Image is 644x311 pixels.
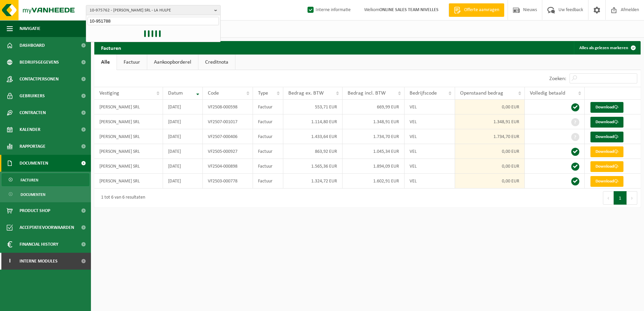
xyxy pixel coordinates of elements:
td: 1.324,72 EUR [283,174,342,188]
span: Code [208,91,219,96]
td: 1.734,70 EUR [343,129,405,144]
span: Kalender [20,121,40,138]
td: VF2507-000406 [203,129,253,144]
span: Documenten [21,188,45,201]
span: Bedrag ex. BTW [288,91,324,96]
a: Download [590,117,623,128]
td: 1.565,36 EUR [283,159,342,174]
span: Navigatie [20,20,40,37]
label: Zoeken: [549,76,566,81]
button: Next [627,191,637,205]
td: Factuur [253,174,284,188]
a: Download [590,146,623,157]
a: Download [590,161,623,172]
td: 0,00 EUR [455,144,525,159]
span: Documenten [20,155,48,172]
td: 1.734,70 EUR [455,129,525,144]
td: Factuur [253,159,284,174]
label: Interne informatie [306,5,351,15]
td: [PERSON_NAME] SRL [94,114,163,129]
td: VEL [405,174,455,188]
button: 10-975762 - [PERSON_NAME] SRL - LA HULPE [86,5,221,15]
a: Factuur [117,55,147,70]
span: Contactpersonen [20,71,59,88]
td: 553,71 EUR [283,100,342,114]
button: 1 [614,191,627,205]
span: Acceptatievoorwaarden [20,219,74,236]
span: I [7,253,13,270]
a: Aankoopborderel [147,55,198,70]
td: Factuur [253,129,284,144]
td: 1.045,34 EUR [343,144,405,159]
td: 863,92 EUR [283,144,342,159]
span: Datum [168,91,183,96]
td: [DATE] [163,159,203,174]
button: Previous [603,191,614,205]
td: VF2508-000598 [203,100,253,114]
td: [PERSON_NAME] SRL [94,144,163,159]
span: Vestiging [99,91,119,96]
td: [PERSON_NAME] SRL [94,129,163,144]
td: [DATE] [163,174,203,188]
input: Zoeken naar gekoppelde vestigingen [88,17,219,25]
td: VEL [405,129,455,144]
td: 1.433,64 EUR [283,129,342,144]
td: Factuur [253,114,284,129]
td: VF2504-000898 [203,159,253,174]
td: VEL [405,100,455,114]
td: 1.348,91 EUR [343,114,405,129]
span: Gebruikers [20,88,45,104]
td: Factuur [253,144,284,159]
td: [PERSON_NAME] SRL [94,100,163,114]
span: Interne modules [20,253,58,270]
td: [PERSON_NAME] SRL [94,174,163,188]
td: 1.602,91 EUR [343,174,405,188]
a: Documenten [2,188,89,201]
td: 1.114,80 EUR [283,114,342,129]
td: [DATE] [163,100,203,114]
a: Facturen [2,173,89,186]
button: Alles als gelezen markeren [574,41,640,55]
span: Rapportage [20,138,45,155]
a: Creditnota [198,55,235,70]
a: Download [590,132,623,142]
a: Alle [94,55,117,70]
td: VEL [405,144,455,159]
strong: ONLINE SALES TEAM NIVELLES [379,7,439,12]
span: Bedrag incl. BTW [348,91,386,96]
td: 1.894,09 EUR [343,159,405,174]
span: Bedrijfscode [410,91,437,96]
a: Download [590,176,623,187]
span: Openstaand bedrag [460,91,503,96]
td: VEL [405,114,455,129]
td: Factuur [253,100,284,114]
span: Financial History [20,236,58,253]
td: 669,99 EUR [343,100,405,114]
span: 10-975762 - [PERSON_NAME] SRL - LA HULPE [90,5,212,15]
td: 1.348,91 EUR [455,114,525,129]
td: [DATE] [163,129,203,144]
td: VF2503-000778 [203,174,253,188]
td: 0,00 EUR [455,174,525,188]
span: Facturen [21,174,38,186]
span: Type [258,91,268,96]
a: Download [590,102,623,113]
span: Dashboard [20,37,45,54]
td: [PERSON_NAME] SRL [94,159,163,174]
span: Contracten [20,104,46,121]
td: [DATE] [163,144,203,159]
span: Bedrijfsgegevens [20,54,59,71]
a: Offerte aanvragen [449,3,504,17]
span: Volledig betaald [530,91,565,96]
td: VF2507-001017 [203,114,253,129]
td: VF2505-000927 [203,144,253,159]
td: [DATE] [163,114,203,129]
span: Product Shop [20,202,50,219]
td: VEL [405,159,455,174]
div: 1 tot 6 van 6 resultaten [98,192,145,204]
td: 0,00 EUR [455,100,525,114]
h2: Facturen [94,41,128,54]
span: Offerte aanvragen [462,7,501,13]
td: 0,00 EUR [455,159,525,174]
